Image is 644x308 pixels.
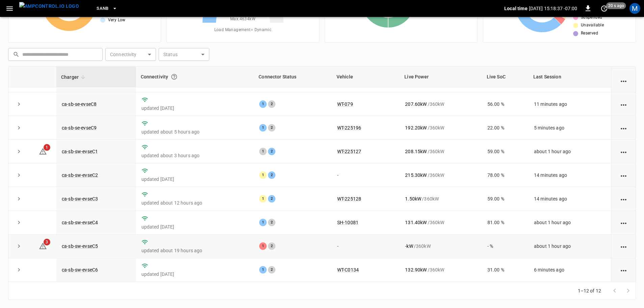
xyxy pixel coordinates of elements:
a: ca-sb-sw-evseC1 [62,149,98,154]
td: 31.00 % [482,258,529,282]
button: expand row [14,123,24,133]
p: updated [DATE] [141,223,249,230]
span: Charger [61,73,87,81]
span: 1 [44,144,50,151]
p: updated about 19 hours ago [141,247,249,254]
div: 2 [268,219,275,226]
p: updated about 3 hours ago [141,152,249,159]
a: ca-sb-sw-evseC4 [62,220,98,225]
div: 2 [268,171,275,179]
p: updated [DATE] [141,271,249,278]
span: Unavailable [581,22,604,29]
a: 3 [39,243,47,248]
button: Connection between the charger and our software. [168,71,180,83]
th: Connector Status [254,67,332,87]
div: / 360 kW [405,219,476,226]
div: 1 [259,219,267,226]
div: 1 [259,171,267,179]
td: - % [482,235,529,258]
p: updated about 5 hours ago [141,128,249,135]
span: Very Low [108,17,126,24]
td: 14 minutes ago [529,187,611,211]
p: updated [DATE] [141,105,249,112]
div: action cell options [619,219,628,226]
td: about 1 hour ago [529,140,611,163]
button: SanB [94,2,120,15]
div: action cell options [619,266,628,273]
p: Local time [504,5,528,12]
td: 5 minutes ago [529,116,611,140]
div: profile-icon [629,3,640,14]
a: SH-10081 [337,220,358,225]
div: 2 [268,242,275,250]
a: ca-sb-se-evseC8 [62,101,97,107]
td: 22.00 % [482,116,529,140]
div: 1 [259,124,267,132]
p: - kW [405,243,413,250]
td: about 1 hour ago [529,211,611,235]
td: 56.00 % [482,92,529,116]
p: 215.30 kW [405,172,427,179]
div: action cell options [619,195,628,202]
div: / 360 kW [405,195,476,202]
td: - [332,163,400,187]
div: 1 [259,195,267,203]
button: expand row [14,241,24,251]
a: 1 [39,148,47,154]
div: 1 [259,266,267,274]
a: ca-sb-sw-evseC3 [62,196,98,202]
div: 2 [268,124,275,132]
span: 20 s ago [606,2,626,9]
span: SanB [97,5,109,13]
p: 1.50 kW [405,195,421,202]
th: Vehicle [332,67,400,87]
td: 14 minutes ago [529,163,611,187]
div: action cell options [619,243,628,250]
div: / 360 kW [405,172,476,179]
td: 81.00 % [482,211,529,235]
p: updated about 12 hours ago [141,199,249,206]
div: 2 [268,100,275,108]
div: 2 [268,195,275,203]
p: 132.90 kW [405,266,427,273]
div: / 360 kW [405,266,476,273]
a: ca-sb-sw-evseC6 [62,267,98,273]
th: Last Session [529,67,611,87]
button: expand row [14,170,24,180]
button: expand row [14,265,24,275]
button: expand row [14,99,24,109]
a: ca-sb-sw-evseC5 [62,243,98,249]
div: action cell options [619,77,628,84]
div: Connectivity [141,71,249,83]
p: updated [DATE] [141,176,249,183]
div: 2 [268,266,275,274]
div: 1 [259,148,267,155]
img: ampcontrol.io logo [19,2,79,10]
p: 207.60 kW [405,101,427,108]
div: 2 [268,148,275,155]
button: expand row [14,146,24,157]
p: 192.20 kW [405,124,427,131]
span: Max. 4634 kW [230,16,256,23]
td: about 1 hour ago [529,235,611,258]
div: action cell options [619,101,628,108]
td: 59.00 % [482,140,529,163]
div: action cell options [619,172,628,179]
span: Reserved [581,30,598,37]
th: Live Power [400,67,482,87]
td: 59.00 % [482,187,529,211]
a: WT-225196 [337,125,361,131]
p: 1–12 of 12 [578,287,601,294]
div: 1 [259,100,267,108]
td: 78.00 % [482,163,529,187]
div: / 360 kW [405,101,476,108]
div: / 360 kW [405,124,476,131]
a: ca-sb-sw-evseC2 [62,172,98,178]
button: expand row [14,217,24,228]
td: 6 minutes ago [529,258,611,282]
div: 1 [259,242,267,250]
p: [DATE] 15:18:37 -07:00 [529,5,577,12]
td: 11 minutes ago [529,92,611,116]
a: WT-225127 [337,149,361,154]
button: set refresh interval [599,3,610,14]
